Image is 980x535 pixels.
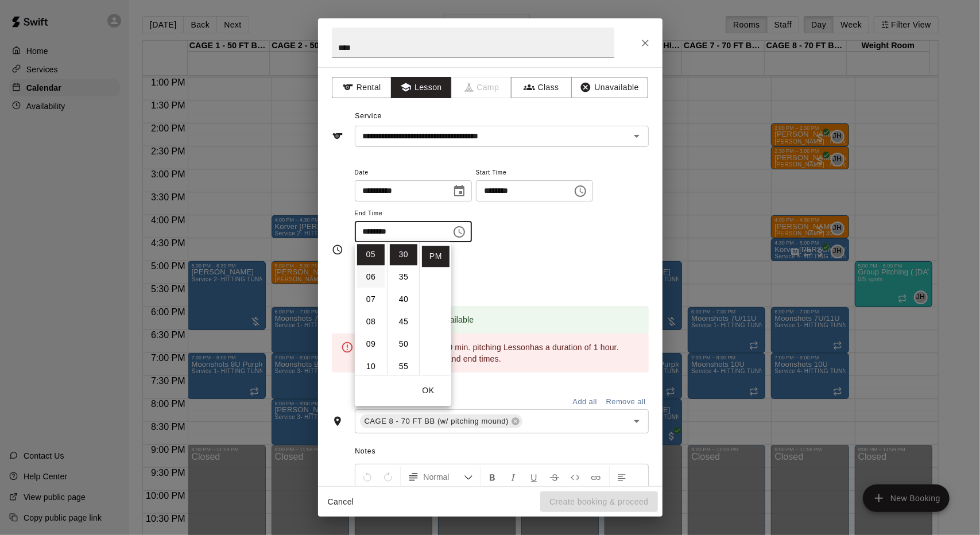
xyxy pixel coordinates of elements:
ul: Select minutes [387,242,419,375]
button: Format Strikethrough [545,467,564,487]
button: Class [511,77,571,98]
div: CAGE 8 - 70 FT BB (w/ pitching mound) [360,414,523,428]
button: Add all [567,393,603,411]
button: Insert Code [565,467,585,487]
li: 5 hours [357,244,385,265]
li: 7 hours [357,289,385,310]
li: PM [422,246,450,267]
button: Open [629,128,645,144]
li: 50 minutes [390,334,417,355]
button: Choose time, selected time is 5:00 PM [569,180,592,203]
button: Left Align [612,467,632,487]
span: Start Time [476,165,593,181]
button: Rental [332,77,392,98]
li: 25 minutes [390,222,417,243]
li: 35 minutes [390,266,417,288]
button: Format Italics [503,467,523,487]
button: Close [635,33,656,53]
li: 8 hours [357,311,385,332]
button: Cancel [323,491,359,513]
span: Notes [355,443,648,461]
button: Redo [378,467,398,487]
button: Remove all [603,393,649,411]
button: OK [410,380,447,401]
svg: Service [332,130,343,142]
button: Insert Link [586,467,606,487]
li: 10 hours [357,356,385,377]
button: Lesson [391,77,451,98]
svg: Rooms [332,416,343,427]
li: 55 minutes [390,356,417,377]
span: Date [355,165,472,181]
li: 9 hours [357,334,385,355]
button: Format Bold [483,467,502,487]
li: 6 hours [357,266,385,288]
button: Formatting Options [403,467,478,487]
li: AM [422,223,450,245]
li: 30 minutes [390,244,417,265]
button: Choose time, selected time is 5:30 PM [448,220,471,243]
li: 45 minutes [390,311,417,332]
ul: Select hours [355,242,387,375]
ul: Select meridiem [419,242,451,375]
button: Unavailable [571,77,648,98]
button: Undo [358,467,377,487]
span: CAGE 8 - 70 FT BB (w/ pitching mound) [360,416,514,427]
button: Open [629,413,645,429]
button: Choose date, selected date is Aug 20, 2025 [448,180,471,203]
div: [PERSON_NAME] 1:1 60 min. pitching Lesson has a duration of 1 hour . Please update the start and ... [361,337,640,369]
span: End Time [355,206,472,222]
button: Format Underline [524,467,544,487]
span: Service [355,112,382,120]
li: 40 minutes [390,289,417,310]
span: Camps can only be created in the Services page [452,77,512,98]
svg: Timing [332,244,343,255]
span: Normal [424,471,464,483]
